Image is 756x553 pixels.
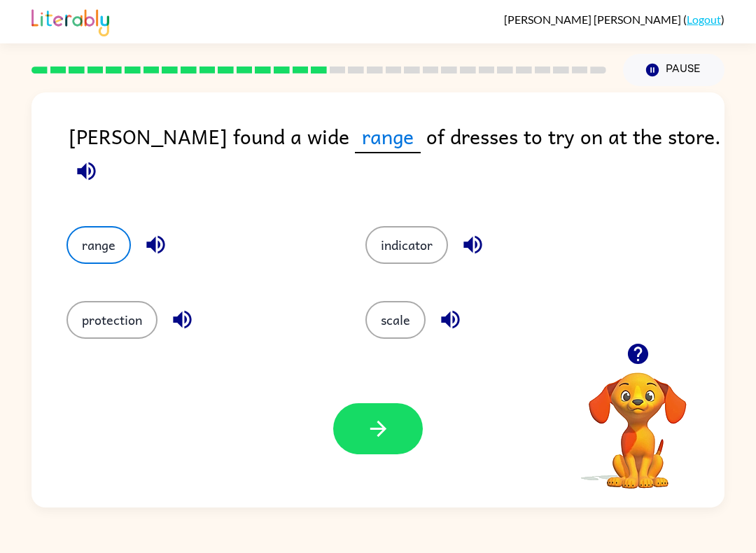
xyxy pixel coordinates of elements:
button: scale [365,301,426,339]
span: range [355,120,421,153]
div: ( ) [504,13,724,26]
div: [PERSON_NAME] found a wide of dresses to try on at the store. [69,120,724,198]
video: Your browser must support playing .mp4 files to use Literably. Please try using another browser. [568,351,708,491]
button: indicator [365,226,448,264]
img: Literably [31,6,109,36]
button: range [66,226,131,264]
a: Logout [687,13,721,26]
button: protection [66,301,157,339]
button: Pause [623,54,724,86]
span: [PERSON_NAME] [PERSON_NAME] [504,13,683,26]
